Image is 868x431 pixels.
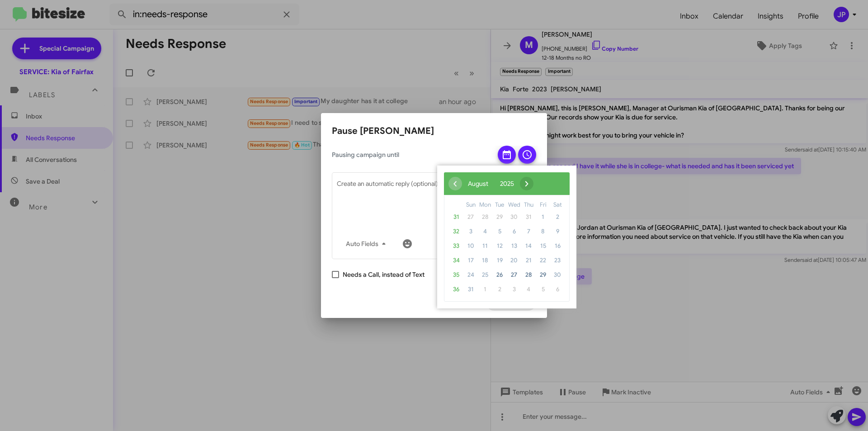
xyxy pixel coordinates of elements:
th: weekday [550,200,565,210]
span: 24 [463,268,478,282]
span: 23 [550,253,565,268]
span: 2 [492,282,507,297]
span: 35 [449,268,463,282]
span: 1 [536,210,550,224]
span: 28 [478,210,492,224]
span: Auto Fields [346,236,389,252]
span: 7 [521,224,536,239]
span: 31 [449,210,463,224]
span: 29 [492,210,507,224]
span: 31 [463,282,478,297]
span: 15 [536,239,550,253]
span: Pausing campaign until [332,150,490,159]
span: 5 [492,224,507,239]
span: 14 [521,239,536,253]
span: 28 [521,268,536,282]
span: ‹ [448,177,462,190]
span: 12 [492,239,507,253]
span: 27 [463,210,478,224]
span: 10 [463,239,478,253]
span: 29 [536,268,550,282]
span: 5 [536,282,550,297]
span: 1 [478,282,492,297]
span: 26 [492,268,507,282]
span: 27 [507,268,521,282]
span: 18 [478,253,492,268]
span: 36 [449,282,463,297]
span: 21 [521,253,536,268]
span: 17 [463,253,478,268]
span: 2025 [500,180,514,188]
span: 6 [550,282,565,297]
th: weekday [463,200,478,210]
span: 33 [449,239,463,253]
span: 32 [449,224,463,239]
th: weekday [521,200,536,210]
span: 16 [550,239,565,253]
span: 34 [449,253,463,268]
span: 3 [463,224,478,239]
span: 31 [521,210,536,224]
span: 13 [507,239,521,253]
span: 2 [550,210,565,224]
span: 25 [478,268,492,282]
span: 30 [507,210,521,224]
span: 4 [521,282,536,297]
button: › [520,177,533,190]
th: weekday [478,200,492,210]
th: weekday [492,200,507,210]
span: Needs a Call, instead of Text [343,269,425,280]
span: August [468,180,488,188]
bs-datepicker-container: calendar [437,166,576,308]
span: 8 [536,224,550,239]
th: weekday [507,200,521,210]
span: 3 [507,282,521,297]
bs-datepicker-navigation-view: ​ ​ ​ [448,177,533,185]
span: 4 [478,224,492,239]
span: 6 [507,224,521,239]
th: weekday [536,200,550,210]
span: 11 [478,239,492,253]
button: August [462,177,494,190]
span: 9 [550,224,565,239]
span: 30 [550,268,565,282]
span: 22 [536,253,550,268]
button: 2025 [494,177,520,190]
span: 19 [492,253,507,268]
h2: Pause [PERSON_NAME] [332,124,536,138]
button: Auto Fields [339,236,396,252]
span: 20 [507,253,521,268]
